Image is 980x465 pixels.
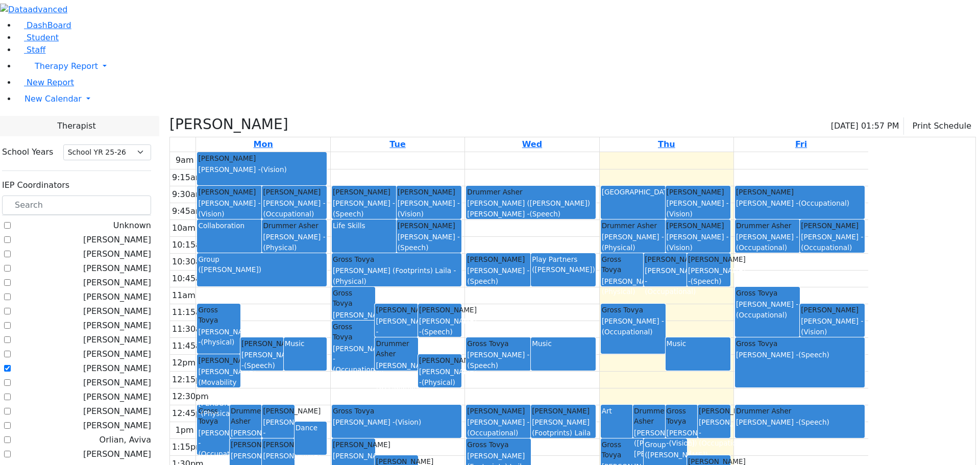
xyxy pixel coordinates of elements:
[667,187,729,197] div: [PERSON_NAME]
[263,210,314,218] span: (Occupational)
[198,305,239,326] div: Gross Tovya
[170,239,211,251] div: 10:15am
[467,429,518,437] span: (Occupational)
[656,137,677,152] a: September 11, 2025
[174,424,196,436] div: 1pm
[699,439,750,447] span: (Occupational)
[801,232,864,253] div: [PERSON_NAME] -
[16,89,980,109] a: New Calendar
[667,243,693,252] span: (Vision)
[252,137,275,152] a: September 8, 2025
[169,116,288,133] h3: [PERSON_NAME]
[736,221,799,231] div: Drummer Asher
[263,406,293,416] div: [PERSON_NAME]
[467,350,530,371] div: [PERSON_NAME] -
[602,305,665,315] div: Gross Tovya
[198,198,261,219] div: [PERSON_NAME] -
[170,357,198,369] div: 12pm
[174,154,196,166] div: 9am
[201,338,234,346] span: (Physical)
[170,306,211,319] div: 11:15am
[602,221,665,231] div: Drummer Asher
[736,350,864,360] div: [PERSON_NAME] -
[699,417,729,448] div: [PERSON_NAME] -
[2,195,151,215] input: Search
[244,361,275,370] span: (Speech)
[333,310,374,331] div: [PERSON_NAME] -
[801,243,852,252] span: (Occupational)
[398,187,460,197] div: [PERSON_NAME]
[667,198,729,219] div: [PERSON_NAME] -
[602,316,665,337] div: [PERSON_NAME] -
[520,137,544,152] a: September 10, 2025
[736,288,799,298] div: Gross Tovya
[27,78,74,87] span: New Report
[170,256,211,268] div: 10:30am
[532,417,595,448] div: [PERSON_NAME] (Footprints) Laila -
[198,450,249,458] span: (Occupational)
[198,428,228,459] div: [PERSON_NAME] -
[798,351,829,359] span: (Speech)
[170,289,198,302] div: 11am
[285,338,326,349] div: Music
[467,338,530,349] div: Gross Tovya
[170,441,206,453] div: 1:15pm
[467,439,530,450] div: Gross Tovya
[333,406,460,416] div: Gross Tovya
[398,232,460,253] div: [PERSON_NAME] -
[333,265,460,286] div: [PERSON_NAME] (Footprints) Laila -
[467,417,530,438] div: [PERSON_NAME] -
[333,254,460,264] div: Gross Tovya
[170,374,211,386] div: 12:15pm
[83,405,151,418] label: [PERSON_NAME]
[198,366,239,419] div: [PERSON_NAME] (Movability PT) [PERSON_NAME] -
[376,316,417,347] div: [PERSON_NAME] -
[333,322,374,342] div: Gross Tovya
[2,146,53,158] label: School Years
[467,254,530,264] div: [PERSON_NAME]
[198,221,261,231] div: Collaboration
[667,232,729,253] div: [PERSON_NAME] -
[422,378,455,386] span: (Physical)
[83,320,151,332] label: [PERSON_NAME]
[376,382,427,390] span: (Occupational)
[398,198,460,219] div: [PERSON_NAME] -
[263,187,326,197] div: [PERSON_NAME]
[83,334,151,346] label: [PERSON_NAME]
[736,243,787,252] span: (Occupational)
[736,338,864,349] div: Gross Tovya
[395,418,421,426] span: (Vision)
[801,221,864,231] div: [PERSON_NAME]
[24,94,82,104] span: New Calendar
[333,288,374,309] div: Gross Tovya
[376,305,417,315] div: [PERSON_NAME]
[419,305,460,315] div: [PERSON_NAME]
[645,287,696,296] span: (Occupational)
[170,222,198,234] div: 10am
[798,199,849,207] span: (Occupational)
[602,243,635,252] span: (Physical)
[83,248,151,260] label: [PERSON_NAME]
[333,417,460,427] div: [PERSON_NAME] -
[198,210,224,218] span: (Vision)
[467,361,498,370] span: (Speech)
[645,439,686,450] div: Group
[467,187,595,197] div: Drummer Asher
[27,33,59,42] span: Student
[798,418,829,426] span: (Speech)
[198,355,239,365] div: [PERSON_NAME]
[198,164,326,175] div: [PERSON_NAME] -
[333,221,396,231] div: Life Skills
[422,328,453,336] span: (Speech)
[241,350,283,371] div: [PERSON_NAME] -
[16,78,74,87] a: New Report
[263,221,326,231] div: Drummer Asher
[333,277,366,285] span: (Physical)
[198,153,326,163] div: [PERSON_NAME]
[16,45,45,55] a: Staff
[801,305,864,315] div: [PERSON_NAME]
[467,198,595,219] div: [PERSON_NAME] ([PERSON_NAME]) [PERSON_NAME] -
[669,439,695,447] span: (Vision)
[645,265,686,297] div: [PERSON_NAME] -
[198,187,261,197] div: [PERSON_NAME]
